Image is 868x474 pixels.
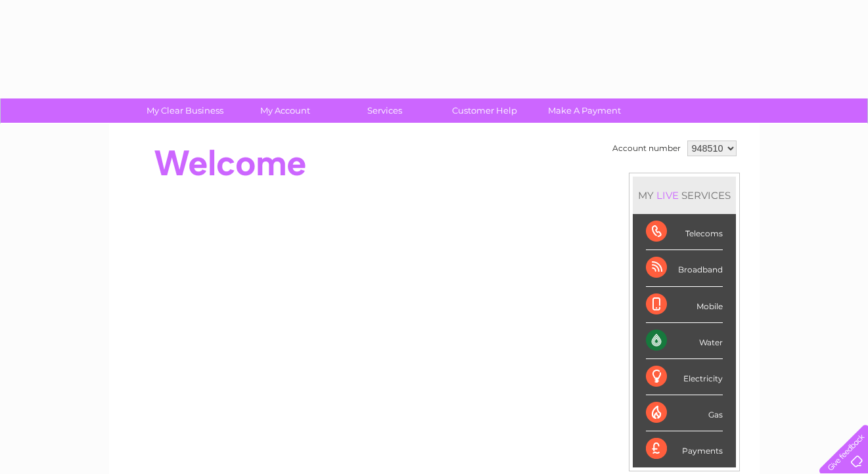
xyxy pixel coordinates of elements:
[654,189,681,202] div: LIVE
[646,395,723,431] div: Gas
[646,359,723,395] div: Electricity
[633,177,736,214] div: MY SERVICES
[609,137,684,160] td: Account number
[231,98,339,123] a: My Account
[646,431,723,467] div: Payments
[646,250,723,286] div: Broadband
[646,287,723,323] div: Mobile
[530,98,639,123] a: Make A Payment
[331,98,439,123] a: Services
[131,98,239,123] a: My Clear Business
[430,98,539,123] a: Customer Help
[646,214,723,250] div: Telecoms
[646,323,723,359] div: Water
